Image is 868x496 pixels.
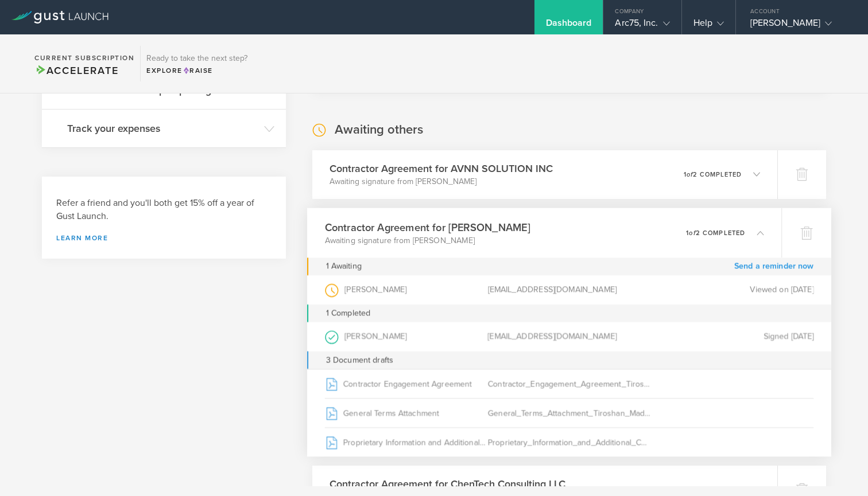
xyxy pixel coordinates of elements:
[330,161,553,176] h3: Contractor Agreement for AVNN SOLUTION INC
[56,197,272,223] h3: Refer a friend and you'll both get 15% off a year of Gust Launch.
[325,257,361,275] div: 1 Awaiting
[67,121,258,136] h3: Track your expenses
[324,428,487,456] div: Proprietary Information and Additional Covenants Agreement
[146,54,247,63] h3: Ready to take the next step?
[684,171,742,178] p: 1 2 completed
[34,64,118,77] span: Accelerate
[687,486,693,494] em: of
[689,229,695,236] em: of
[335,122,423,138] h2: Awaiting others
[324,219,530,235] h3: Contractor Agreement for [PERSON_NAME]
[34,54,134,61] h2: Current Subscription
[183,67,213,75] span: Raise
[650,275,813,304] div: Viewed on [DATE]
[324,275,487,304] div: [PERSON_NAME]
[140,46,253,81] div: Ready to take the next step?ExploreRaise
[546,17,592,34] div: Dashboard
[487,399,650,427] div: General_Terms_Attachment_Tiroshan_Madushanka.pdf
[324,369,487,398] div: Contractor Engagement Agreement
[750,17,848,34] div: [PERSON_NAME]
[324,322,487,351] div: [PERSON_NAME]
[615,17,669,34] div: Arc75, Inc.
[693,17,724,34] div: Help
[487,369,650,398] div: Contractor_Engagement_Agreement_Tiroshan_Madushanka.pdf
[56,235,272,241] a: Learn more
[307,351,831,369] div: 3 Document drafts
[686,229,745,236] p: 1 2 completed
[330,477,565,491] h3: Contractor Agreement for ChenTech Consulting LLC
[487,428,650,456] div: Proprietary_Information_and_Additional_Covenants_Agreement_Tiroshan_Madushanka.pdf
[330,176,553,188] p: Awaiting signature from [PERSON_NAME]
[650,322,813,351] div: Signed [DATE]
[146,65,247,76] div: Explore
[307,304,831,322] div: 1 Completed
[487,322,650,351] div: [EMAIL_ADDRESS][DOMAIN_NAME]
[324,399,487,427] div: General Terms Attachment
[734,257,814,275] a: Send a reminder now
[487,275,650,304] div: [EMAIL_ADDRESS][DOMAIN_NAME]
[687,171,693,178] em: of
[324,235,530,246] p: Awaiting signature from [PERSON_NAME]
